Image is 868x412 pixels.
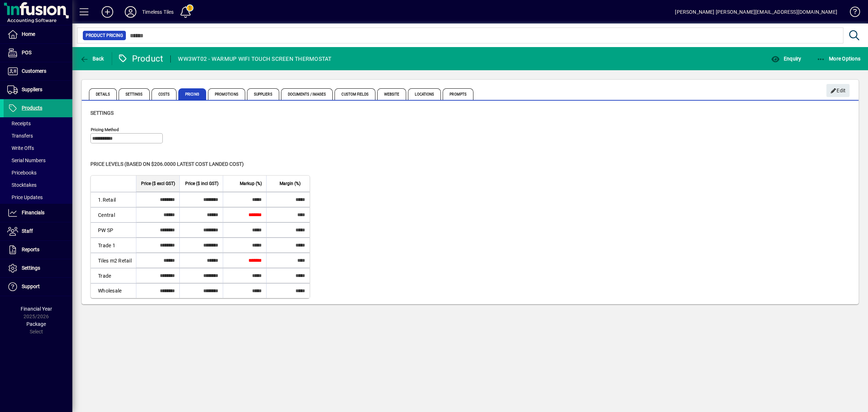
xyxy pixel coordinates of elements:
mat-label: Pricing method [91,127,119,132]
span: Serial Numbers [7,157,46,163]
app-page-header-button: Back [72,52,112,65]
span: Enquiry [771,56,801,62]
span: Edit [830,85,846,97]
span: Product Pricing [86,32,123,39]
span: Promotions [208,88,245,100]
a: Receipts [4,117,72,130]
td: 1.Retail [91,192,136,207]
a: POS [4,44,72,62]
span: Markup (%) [240,180,262,188]
span: Documents / Images [281,88,333,100]
a: Financials [4,204,72,222]
span: Locations [408,88,441,100]
a: Knowledge Base [844,1,859,25]
a: Support [4,278,72,296]
span: Costs [152,88,177,100]
a: Stocktakes [4,179,72,191]
span: Stocktakes [7,182,37,188]
button: Enquiry [769,52,803,65]
span: Back [80,56,104,62]
span: Staff [22,228,33,234]
span: Settings [119,88,150,100]
button: Back [78,52,106,65]
span: Details [89,88,117,100]
span: Website [377,88,407,100]
td: Tiles m2 Retail [91,253,136,268]
a: Home [4,25,72,43]
span: Support [22,283,40,289]
span: Price ($ excl GST) [141,180,175,188]
span: More Options [817,56,861,62]
span: Settings [22,265,40,271]
span: Prompts [443,88,473,100]
div: WW3WT02 - WARMUP WIFI TOUCH SCREEN THERMOSTAT [178,53,331,65]
a: Reports [4,241,72,259]
span: Financial Year [21,306,52,312]
td: Trade 1 [91,237,136,253]
span: Margin (%) [280,180,301,188]
span: Suppliers [247,88,279,100]
a: Customers [4,62,72,80]
span: Customers [22,68,46,74]
button: More Options [815,52,863,65]
span: Suppliers [22,87,42,92]
a: Suppliers [4,81,72,99]
span: Products [22,105,42,111]
button: Profile [119,5,142,18]
span: Custom Fields [335,88,375,100]
span: Settings [90,110,114,116]
td: PW SP [91,222,136,237]
a: Serial Numbers [4,154,72,167]
span: Transfers [7,133,33,139]
td: Central [91,207,136,222]
button: Add [96,5,119,18]
a: Price Updates [4,191,72,203]
span: Receipts [7,121,31,126]
span: Home [22,31,35,37]
span: Write Offs [7,145,34,151]
a: Pricebooks [4,167,72,179]
span: Price ($ incl GST) [185,180,218,188]
span: Financials [22,210,44,215]
span: Package [26,321,46,327]
div: [PERSON_NAME] [PERSON_NAME][EMAIL_ADDRESS][DOMAIN_NAME] [675,6,837,18]
div: Timeless Tiles [142,6,174,18]
a: Staff [4,222,72,240]
span: Reports [22,247,39,252]
span: Price levels (based on $206.0000 Latest cost landed cost) [90,161,244,167]
a: Settings [4,259,72,277]
td: Wholesale [91,283,136,298]
span: Pricing [178,88,206,100]
span: Price Updates [7,194,43,200]
a: Write Offs [4,142,72,154]
span: Pricebooks [7,170,37,176]
a: Transfers [4,130,72,142]
div: Product [118,53,163,64]
span: POS [22,50,31,55]
button: Edit [826,84,850,97]
td: Trade [91,268,136,283]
